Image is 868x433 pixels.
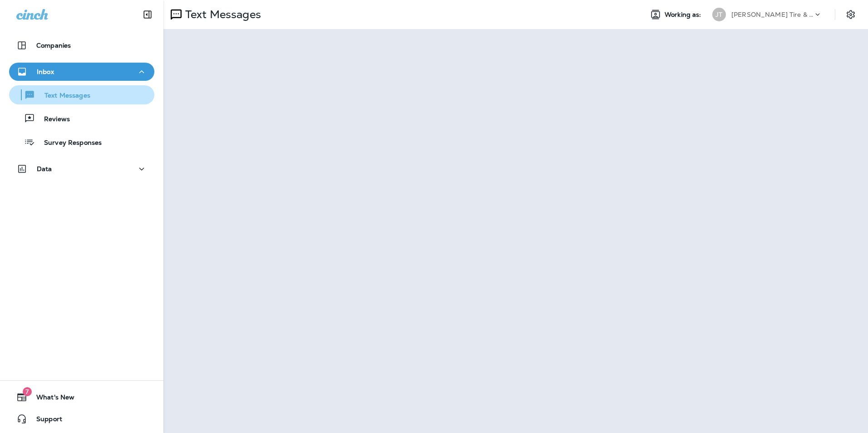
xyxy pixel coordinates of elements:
button: Support [9,410,154,428]
button: Data [9,160,154,178]
div: JT [712,8,726,21]
p: Text Messages [35,92,90,100]
span: Working as: [665,11,703,19]
button: Settings [843,6,859,23]
button: Inbox [9,63,154,81]
button: Collapse Sidebar [135,5,160,24]
p: [PERSON_NAME] Tire & Auto [731,11,813,18]
p: Text Messages [182,8,261,21]
span: Support [27,415,62,426]
span: What's New [27,394,74,404]
p: Companies [36,42,71,49]
button: Companies [9,36,154,54]
button: 7What's New [9,388,154,406]
button: Text Messages [9,85,154,104]
p: Reviews [35,115,70,124]
p: Inbox [37,68,54,75]
button: Survey Responses [9,133,154,152]
span: 7 [23,387,32,396]
p: Survey Responses [35,139,102,148]
p: Data [37,165,52,172]
button: Reviews [9,109,154,128]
